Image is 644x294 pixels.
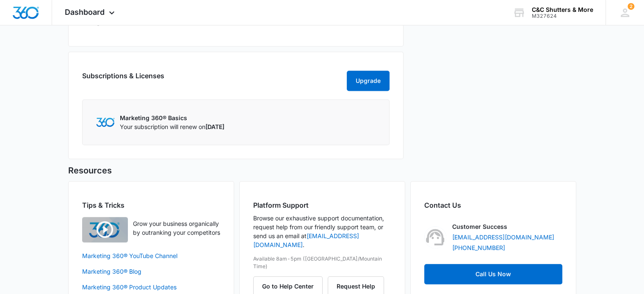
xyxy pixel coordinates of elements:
p: Your subscription will renew on [120,122,224,131]
h5: Resources [68,164,576,177]
h2: Tips & Tricks [82,200,220,210]
a: Request Help [328,283,384,290]
p: Customer Success [452,222,507,231]
a: Go to Help Center [253,283,328,290]
a: [PHONE_NUMBER] [452,243,505,252]
img: Marketing 360 Logo [96,118,115,126]
h2: Platform Support [253,200,391,210]
h2: Subscriptions & Licenses [82,71,164,88]
p: Marketing 360® Basics [120,113,224,122]
button: Upgrade [347,71,390,91]
a: Call Us Now [424,264,562,284]
a: Marketing 360® Blog [82,267,220,276]
a: [EMAIL_ADDRESS][DOMAIN_NAME] [452,233,554,242]
p: Browse our exhaustive support documentation, request help from our friendly support team, or send... [253,214,391,249]
img: Quick Overview Video [82,217,128,242]
span: Dashboard [65,8,105,16]
p: Grow your business organically by outranking your competitors [133,219,220,237]
div: account name [532,6,593,13]
div: account id [532,13,593,19]
a: Marketing 360® YouTube Channel [82,251,220,260]
img: Customer Success [424,226,446,248]
h2: Contact Us [424,200,562,210]
span: [DATE] [205,123,224,130]
span: 2 [627,3,634,10]
div: notifications count [627,3,634,10]
p: Available 8am-5pm ([GEOGRAPHIC_DATA]/Mountain Time) [253,255,391,270]
a: Marketing 360® Product Updates [82,283,220,291]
